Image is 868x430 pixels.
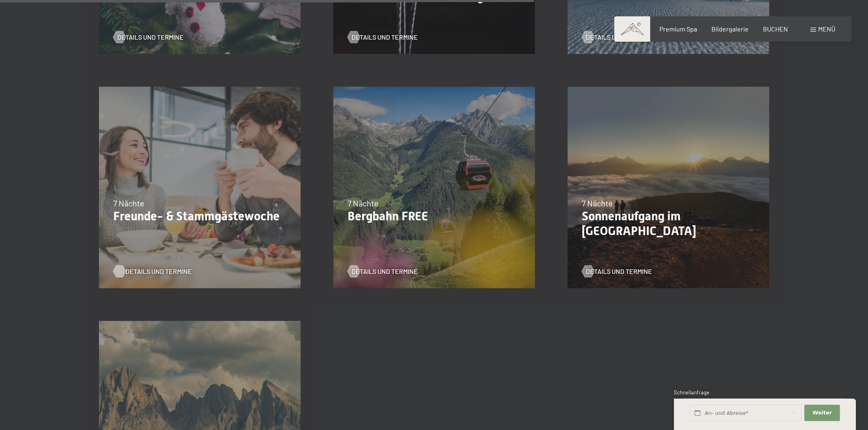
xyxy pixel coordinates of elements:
[352,33,418,42] span: Details und Termine
[113,198,144,208] span: 7 Nächte
[113,209,286,224] p: Freunde- & Stammgästewoche
[352,267,418,276] span: Details und Termine
[348,209,520,224] p: Bergbahn FREE
[674,389,709,396] span: Schnellanfrage
[812,409,832,417] span: Weiter
[113,267,184,276] a: Details und Termine
[582,209,755,238] p: Sonnenaufgang im [GEOGRAPHIC_DATA]
[659,25,697,33] a: Premium Spa
[711,25,749,33] a: Bildergalerie
[348,267,418,276] a: Details und Termine
[582,198,613,208] span: 7 Nächte
[126,267,192,276] span: Details und Termine
[804,405,839,421] button: Weiter
[763,25,788,33] a: BUCHEN
[586,33,652,42] span: Details und Termine
[348,198,379,208] span: 7 Nächte
[586,267,652,276] span: Details und Termine
[818,25,835,33] span: Menü
[348,33,418,42] a: Details und Termine
[582,33,652,42] a: Details und Termine
[117,33,184,42] span: Details und Termine
[582,267,652,276] a: Details und Termine
[113,33,184,42] a: Details und Termine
